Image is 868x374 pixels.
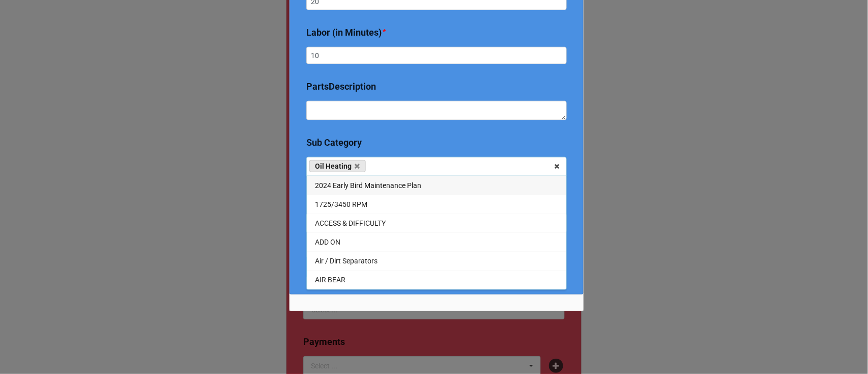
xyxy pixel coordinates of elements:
label: Sub Category [306,136,362,150]
label: PartsDescription [306,79,376,94]
span: AIR BEAR [315,276,345,284]
span: ACCESS & DIFFICULTY [315,219,386,227]
span: ADD ON [315,238,340,246]
span: Air / Dirt Separators [315,257,378,265]
span: 2024 Early Bird Maintenance Plan [315,181,421,190]
span: 1725/3450 RPM [315,200,367,208]
label: Labor (in Minutes) [306,25,382,40]
a: Oil Heating [309,160,366,172]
